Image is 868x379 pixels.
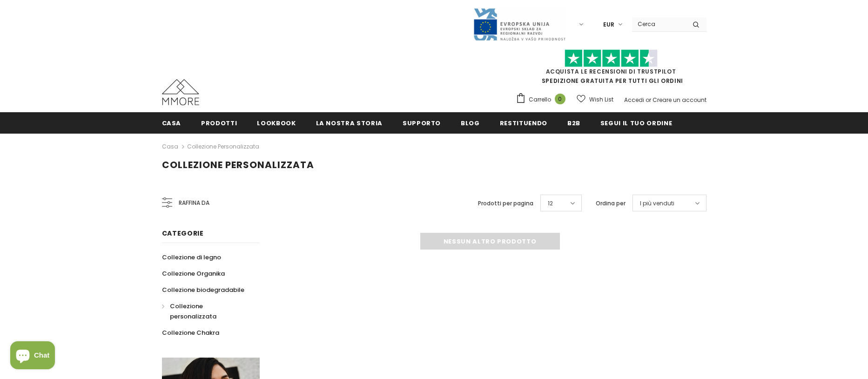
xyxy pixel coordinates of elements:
a: Javni Razpis [473,20,566,28]
span: Lookbook [257,119,296,128]
span: or [646,96,651,104]
span: Prodotti [201,119,237,128]
span: 0 [555,94,565,104]
span: Blog [461,119,480,128]
inbox-online-store-chat: Shopify online store chat [7,341,58,372]
span: Restituendo [500,119,547,128]
input: Search Site [632,17,686,31]
span: Categorie [162,229,204,238]
span: Collezione Chakra [162,328,219,337]
a: Segui il tuo ordine [600,112,672,133]
label: Prodotti per pagina [478,199,533,208]
a: Accedi [624,96,644,104]
span: Carrello [529,95,551,104]
a: Casa [162,112,182,133]
span: La nostra storia [316,119,383,128]
a: Collezione Chakra [162,325,219,341]
span: Casa [162,119,182,128]
a: Collezione di legno [162,249,221,265]
a: Collezione personalizzata [187,142,259,150]
span: Collezione personalizzata [162,158,314,171]
a: B2B [567,112,580,133]
a: La nostra storia [316,112,383,133]
span: supporto [403,119,441,128]
a: Blog [461,112,480,133]
a: Collezione personalizzata [162,298,249,325]
label: Ordina per [596,199,626,208]
a: Collezione Organika [162,265,225,282]
a: Wish List [577,91,613,108]
a: Acquista le recensioni di TrustPilot [546,68,676,75]
span: 12 [548,199,553,208]
a: supporto [403,112,441,133]
a: Casa [162,141,178,152]
a: Prodotti [201,112,237,133]
span: Collezione Organika [162,269,225,278]
span: I più venduti [640,199,674,208]
img: Casi MMORE [162,79,199,105]
span: Collezione biodegradabile [162,285,244,294]
a: Carrello 0 [516,93,570,107]
span: Collezione personalizzata [170,302,216,321]
a: Creare un account [653,96,707,104]
span: SPEDIZIONE GRATUITA PER TUTTI GLI ORDINI [516,54,707,85]
span: B2B [567,119,580,128]
span: Raffina da [179,198,209,208]
span: EUR [603,20,614,29]
span: Collezione di legno [162,253,221,262]
a: Collezione biodegradabile [162,282,244,298]
a: Restituendo [500,112,547,133]
img: Fidati di Pilot Stars [565,49,658,68]
a: Lookbook [257,112,296,133]
span: Wish List [589,95,613,104]
span: Segui il tuo ordine [600,119,672,128]
img: Javni Razpis [473,7,566,41]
